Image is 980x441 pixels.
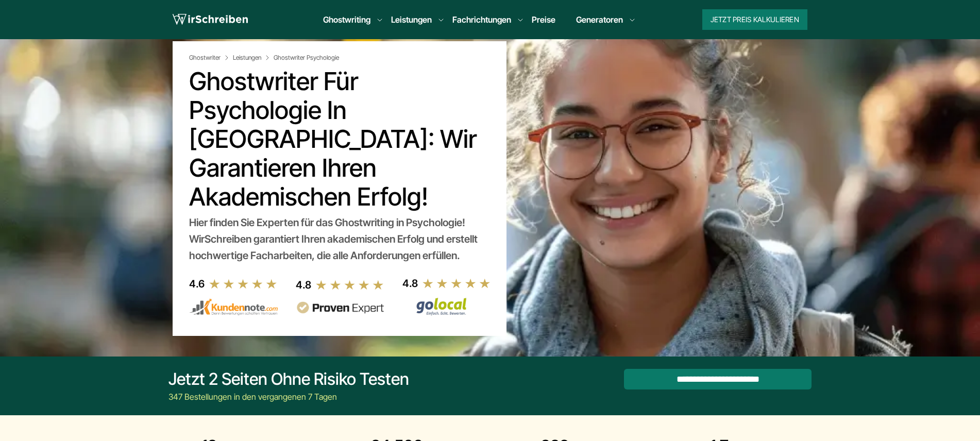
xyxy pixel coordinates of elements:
[189,214,490,264] div: Hier finden Sie Experten für das Ghostwriting in Psychologie! WirSchreiben garantiert Ihren akade...
[315,279,384,291] img: stars
[391,13,432,26] a: Leistungen
[168,369,409,389] div: Jetzt 2 Seiten ohne Risiko testen
[233,54,272,62] a: Leistungen
[296,301,384,314] img: provenexpert reviews
[402,275,418,292] div: 4.8
[274,54,339,62] span: Ghostwriter Psychologie
[173,12,248,27] img: logo wirschreiben
[209,278,278,290] img: stars
[189,298,278,316] img: kundennote
[323,13,370,26] a: Ghostwriting
[189,54,231,62] a: Ghostwriter
[168,391,409,403] div: 347 Bestellungen in den vergangenen 7 Tagen
[189,67,490,211] h1: Ghostwriter für Psychologie in [GEOGRAPHIC_DATA]: Wir garantieren Ihren akademischen Erfolg!
[422,278,491,289] img: stars
[189,276,205,292] div: 4.6
[452,13,511,26] a: Fachrichtungen
[702,9,807,30] button: Jetzt Preis kalkulieren
[296,277,311,293] div: 4.8
[402,297,491,316] img: Wirschreiben Bewertungen
[576,13,623,26] a: Generatoren
[532,14,555,25] a: Preise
